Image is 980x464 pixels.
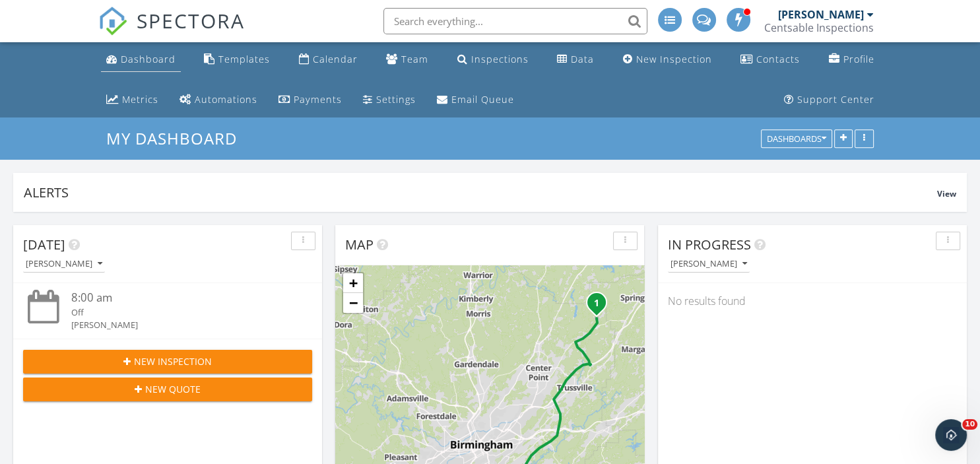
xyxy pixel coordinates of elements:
[71,290,288,306] div: 8:00 am
[432,88,519,112] a: Email Queue
[761,130,832,149] button: Dashboards
[767,135,826,144] div: Dashboards
[937,188,956,199] span: View
[381,48,434,72] a: Team
[294,48,363,72] a: Calendar
[735,48,805,72] a: Contacts
[23,255,105,273] button: [PERSON_NAME]
[23,350,312,374] button: New Inspection
[843,53,874,65] div: Profile
[23,236,65,253] span: [DATE]
[451,93,514,106] div: Email Queue
[24,183,937,201] div: Alerts
[764,21,874,34] div: Centsable Inspections
[824,48,880,72] a: Company Profile
[962,419,977,430] span: 10
[670,259,747,269] div: [PERSON_NAME]
[345,236,374,253] span: Map
[779,88,880,112] a: Support Center
[134,354,212,368] span: New Inspection
[199,48,275,72] a: Templates
[195,93,257,106] div: Automations
[597,302,604,310] div: 7821 Shriner Dr, Pinson, AL 35126
[174,88,263,112] a: Automations (Basic)
[145,382,201,396] span: New Quote
[98,18,245,46] a: SPECTORA
[797,93,874,106] div: Support Center
[658,283,967,319] div: No results found
[668,236,751,253] span: In Progress
[273,88,347,112] a: Payments
[101,88,164,112] a: Metrics
[98,7,127,36] img: The Best Home Inspection Software - Spectora
[552,48,599,72] a: Data
[294,93,342,106] div: Payments
[636,53,712,65] div: New Inspection
[71,319,288,331] div: [PERSON_NAME]
[122,93,158,106] div: Metrics
[218,53,270,65] div: Templates
[618,48,717,72] a: New Inspection
[343,293,363,313] a: Zoom out
[935,419,967,451] iframe: Intercom live chat
[452,48,534,72] a: Inspections
[401,53,428,65] div: Team
[343,273,363,293] a: Zoom in
[778,8,864,21] div: [PERSON_NAME]
[668,255,750,273] button: [PERSON_NAME]
[313,53,358,65] div: Calendar
[383,8,647,34] input: Search everything...
[571,53,594,65] div: Data
[26,259,102,269] div: [PERSON_NAME]
[137,7,245,34] span: SPECTORA
[471,53,529,65] div: Inspections
[358,88,421,112] a: Settings
[101,48,181,72] a: Dashboard
[756,53,800,65] div: Contacts
[121,53,176,65] div: Dashboard
[106,127,248,149] a: My Dashboard
[594,299,599,308] i: 1
[71,306,288,319] div: Off
[23,378,312,401] button: New Quote
[376,93,416,106] div: Settings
